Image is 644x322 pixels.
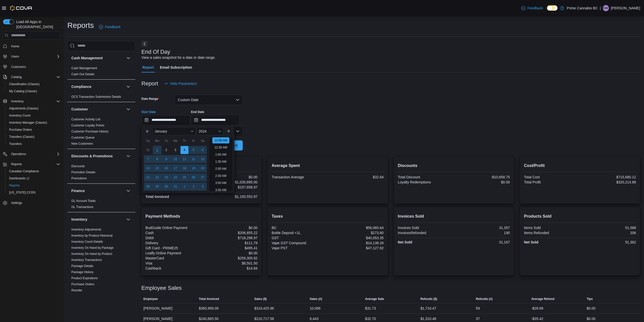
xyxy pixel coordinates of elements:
[71,252,112,256] a: Inventory On Hand by Product
[202,246,257,250] div: $495.41
[1,73,62,81] button: Catalog
[199,146,207,154] div: day-6
[141,97,159,101] label: Date Range
[144,137,152,145] div: Su
[213,151,228,158] li: 1:00 AM
[71,264,93,268] span: Package Details
[153,164,161,172] div: day-15
[398,180,453,184] div: Loyalty Redemptions
[9,53,60,60] span: Users
[180,155,189,163] div: day-11
[9,169,39,173] span: Canadian Compliance
[71,282,94,286] span: Purchase Orders
[199,182,207,191] div: day-3
[11,99,24,103] span: Inventory
[197,127,223,135] div: Button. Open the year selector. 2024 is currently selected.
[7,112,60,119] span: Inventory Count
[71,246,114,250] a: Inventory On Hand by Package
[7,81,60,87] span: Classification (Classic)
[5,175,62,182] a: Dashboards
[5,133,62,140] button: Transfers (Classic)
[9,161,60,167] span: Reports
[9,74,60,80] span: Catalog
[9,128,32,132] span: Purchase Orders
[146,266,200,270] div: Cashback
[71,234,113,238] span: Inventory by Product Historical
[7,182,60,188] span: Reports
[398,231,453,235] div: InvoicesRefunded
[1,43,62,50] button: Home
[71,66,97,70] span: Cash Management
[71,164,85,168] a: Discounts
[71,107,124,112] button: Customer
[71,123,104,127] span: Customer Loyalty Points
[7,141,24,147] a: Transfers
[71,234,113,237] a: Inventory by Product Historical
[581,240,636,244] div: 51,362
[5,189,62,196] button: [US_STATE] CCRS
[7,141,60,147] span: Transfers
[9,142,22,146] span: Transfers
[202,195,257,199] div: $1,193,553.97
[199,164,207,172] div: day-20
[581,231,636,235] div: 206
[125,84,131,90] button: Compliance
[9,135,34,139] span: Transfers (Classic)
[3,41,60,220] nav: Complex example
[9,98,60,104] span: Inventory
[7,190,37,196] a: [US_STATE] CCRS
[213,180,228,186] li: 3:00 AM
[9,161,24,167] button: Reports
[199,129,206,133] span: 2024
[71,188,85,193] h3: Finance
[71,176,87,180] span: Promotions
[146,226,200,230] div: BudGuide Online Payment
[9,106,38,110] span: Adjustments (Classic)
[190,155,198,163] div: day-12
[71,72,94,76] span: Cash Out Details
[71,246,114,250] span: Inventory On Hand by Package
[170,81,197,86] span: Hide Parameters
[611,5,640,11] p: [PERSON_NAME]
[7,182,22,188] a: Reports
[9,200,24,206] a: Settings
[213,173,228,179] li: 2:30 AM
[9,200,60,206] span: Settings
[524,163,636,169] h2: Cost/Profit
[603,5,608,11] span: NW
[67,163,135,183] div: Discounts & Promotions
[146,256,200,260] div: MasterCard
[146,251,200,255] div: Leafly Online Payment
[71,276,98,280] span: Product Expirations
[180,164,189,172] div: day-18
[455,231,510,235] div: 190
[9,64,60,70] span: Customers
[146,195,169,199] strong: Total Invoiced
[7,105,40,111] a: Adjustments (Classic)
[144,146,152,154] div: day-31
[125,216,131,222] button: Inventory
[71,205,93,209] a: GL Transactions
[105,24,120,29] span: Feedback
[146,246,200,250] div: Gift Card - PRIME25
[146,261,200,265] div: Visa
[71,72,94,76] a: Cash Out Details
[67,198,135,212] div: Finance
[10,6,33,11] img: Cova
[71,205,93,209] span: GL Transactions
[213,159,228,165] li: 1:30 AM
[272,231,326,235] div: Bottle Deposit <1L
[146,236,200,240] div: Debit
[398,240,412,244] strong: Net Sold
[581,226,636,230] div: 51,568
[71,270,93,274] span: Package History
[7,168,60,174] span: Canadian Compliance
[1,199,62,206] button: Settings
[146,213,258,219] h2: Payment Methods
[71,258,102,262] a: Inventory Transactions
[71,170,95,174] span: Promotion Details
[5,182,62,189] button: Reports
[180,182,189,191] div: day-1
[567,5,598,11] p: Prime Cannabis BC
[71,240,103,244] span: Inventory Count Details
